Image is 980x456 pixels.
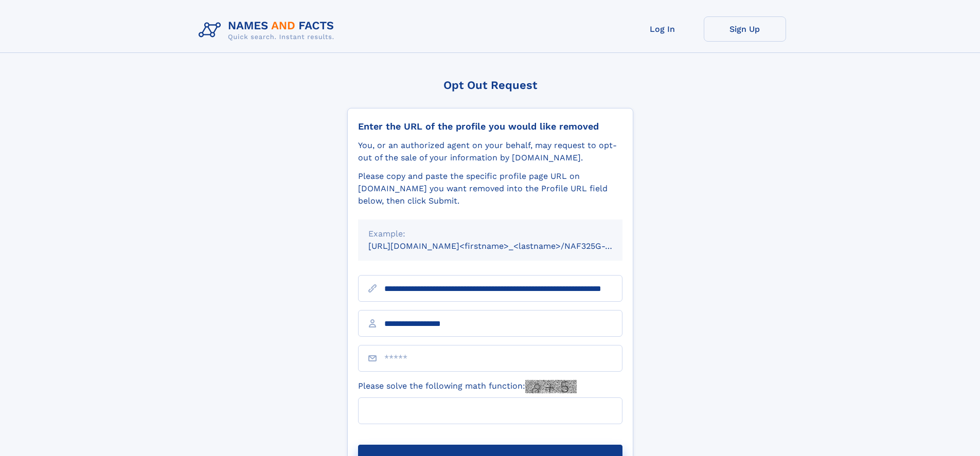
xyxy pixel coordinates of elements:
[358,139,622,164] div: You, or an authorized agent on your behalf, may request to opt-out of the sale of your informatio...
[358,121,622,132] div: Enter the URL of the profile you would like removed
[704,16,786,42] a: Sign Up
[347,79,633,92] div: Opt Out Request
[358,380,577,393] label: Please solve the following math function:
[368,241,642,251] small: [URL][DOMAIN_NAME]<firstname>_<lastname>/NAF325G-xxxxxxxx
[368,228,612,240] div: Example:
[194,16,343,44] img: Logo Names and Facts
[621,16,704,42] a: Log In
[358,170,622,207] div: Please copy and paste the specific profile page URL on [DOMAIN_NAME] you want removed into the Pr...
